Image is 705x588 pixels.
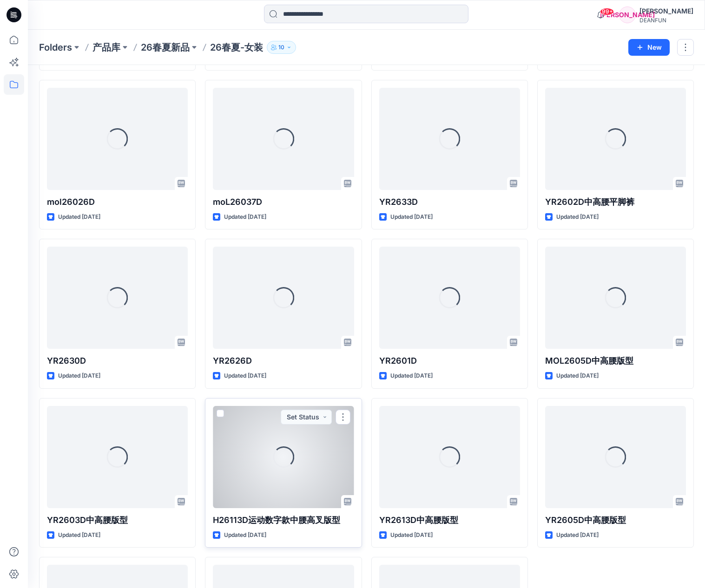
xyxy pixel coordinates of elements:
p: YR2601D [379,354,520,367]
p: Updated [DATE] [58,371,100,381]
p: Updated [DATE] [556,530,599,540]
p: Updated [DATE] [390,212,433,222]
a: 26春夏新品 [141,41,190,54]
div: [PERSON_NAME] [639,6,693,17]
p: YR2603D中高腰版型 [47,514,188,527]
p: Updated [DATE] [58,530,100,540]
p: 10 [278,42,284,52]
p: YR2613D中高腰版型 [379,514,520,527]
p: YR2605D中高腰版型 [545,514,686,527]
a: Folders [39,41,72,54]
div: [PERSON_NAME] [619,7,636,23]
span: 99+ [600,8,614,15]
div: DEANFUN [639,17,693,24]
p: Updated [DATE] [224,530,266,540]
p: Updated [DATE] [390,530,433,540]
p: 26春夏-女装 [210,41,263,54]
a: 产品库 [92,41,120,54]
p: Updated [DATE] [224,371,266,381]
p: Updated [DATE] [390,371,433,381]
p: YR2626D [213,354,354,367]
p: Updated [DATE] [556,371,599,381]
p: mol26026D [47,196,188,209]
p: YR2630D [47,354,188,367]
p: MOL2605D中高腰版型 [545,354,686,367]
p: YR2633D [379,196,520,209]
p: Updated [DATE] [58,212,100,222]
p: moL26037D [213,196,354,209]
button: New [628,39,670,56]
p: H26113D运动数字款中腰高叉版型 [213,514,354,527]
p: YR2602D中高腰平脚裤 [545,196,686,209]
button: 10 [267,41,296,54]
p: Updated [DATE] [556,212,599,222]
p: Updated [DATE] [224,212,266,222]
